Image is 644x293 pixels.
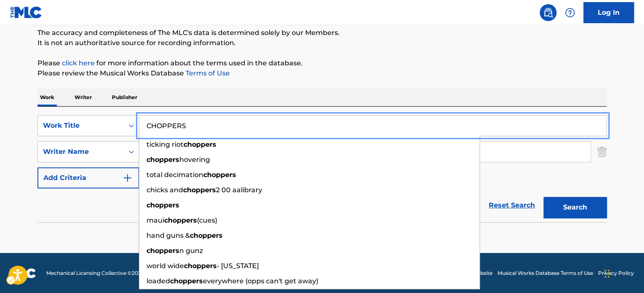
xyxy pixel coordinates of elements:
[602,253,644,293] iframe: Hubspot Iframe
[37,28,607,38] p: The accuracy and completeness of The MLC's data is determined solely by our Members.
[484,196,539,215] a: Reset Search
[37,89,57,106] p: Work
[10,6,43,19] img: MLC Logo
[146,231,190,239] span: hand guns &
[164,216,197,224] strong: choppers
[583,2,634,23] a: Log In
[146,140,184,148] span: ticking riot
[190,231,223,239] strong: choppers
[543,197,607,218] button: Search
[37,167,139,188] button: Add Criteria
[184,140,216,148] strong: choppers
[146,247,179,255] strong: choppers
[72,89,94,106] p: Writer
[109,89,140,106] p: Publisher
[37,68,607,78] p: Please review the Musical Works Database
[146,171,203,179] span: total decimation
[183,186,216,194] strong: choppers
[565,8,575,18] img: help
[184,262,217,270] strong: choppers
[203,171,236,179] strong: choppers
[146,156,179,164] strong: choppers
[122,173,133,183] img: 9d2ae6d4665cec9f34b9.svg
[37,115,607,222] form: Search Form
[179,156,210,164] span: hovering
[146,201,179,209] strong: choppers
[197,216,217,224] span: (cues)
[217,262,259,270] span: - [US_STATE]
[184,69,230,77] a: Terms of Use
[43,121,119,131] div: Work Title
[602,253,644,293] div: Chat Widget
[146,262,184,270] span: world wide
[216,186,262,194] span: 2 00 aalibrary
[62,59,95,67] a: click here
[146,277,170,285] span: loaded
[597,141,607,162] img: Delete Criterion
[146,186,183,194] span: chicks and
[139,116,606,136] input: Search...
[498,269,593,277] a: Musical Works Database Terms of Use
[37,38,607,48] p: It is not an authoritative source for recording information.
[543,8,553,18] img: search
[203,277,318,285] span: everywhere (opps can't get away)
[179,247,203,255] span: n gunz
[37,58,607,68] p: Please for more information about the terms used in the database.
[598,269,634,277] a: Privacy Policy
[46,269,144,277] span: Mechanical Licensing Collective © 2025
[43,147,119,157] div: Writer Name
[10,268,36,278] img: logo
[604,261,609,286] div: Drag
[170,277,203,285] strong: choppers
[146,216,164,224] span: maui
